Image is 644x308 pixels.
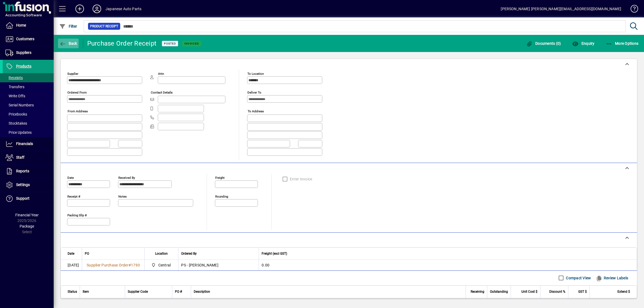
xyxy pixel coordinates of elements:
mat-label: Notes [118,194,127,198]
span: Review Labels [596,274,628,282]
span: Home [16,23,26,27]
a: Suppliers [3,46,54,60]
span: Stocktakes [5,121,27,125]
span: # [129,263,131,267]
span: Support [16,196,30,201]
span: Ordered By [181,251,197,257]
a: Pricebooks [3,110,54,119]
span: Item [83,289,89,295]
span: Location [155,251,168,257]
span: Financials [16,142,33,146]
span: Status [68,289,77,295]
a: Transfers [3,82,54,91]
a: Serial Numbers [3,101,54,110]
span: Package [20,224,34,228]
span: Products [16,64,31,68]
span: Documents (0) [526,41,561,46]
button: More Options [605,39,640,48]
span: Central [158,262,171,268]
a: Knowledge Base [627,1,637,18]
mat-label: To location [247,72,264,76]
a: Settings [3,178,54,192]
span: More Options [606,41,639,46]
button: Profile [88,4,105,14]
mat-label: Packing Slip # [67,213,87,217]
span: Write Offs [5,94,25,98]
div: PO [85,251,142,257]
a: Staff [3,151,54,164]
a: Write Offs [3,91,54,101]
a: Price Updates [3,128,54,137]
span: Discount % [549,289,565,295]
mat-label: Receipt # [67,194,80,198]
mat-label: Rounding [215,194,228,198]
button: Filter [58,21,79,31]
span: 1793 [131,263,140,267]
button: Documents (0) [525,39,562,48]
span: Unit Cost $ [521,289,537,295]
span: Filter [59,24,77,28]
button: Enquiry [571,39,596,48]
span: Posted [164,42,176,45]
span: Settings [16,183,30,187]
span: GST $ [578,289,587,295]
div: Ordered By [181,251,256,257]
span: PO [85,251,89,257]
div: Purchase Order Receipt [87,39,157,48]
a: Support [3,192,54,205]
span: Receiving [471,289,484,295]
div: Freight (excl GST) [262,251,630,257]
span: Suppliers [16,50,31,55]
span: Reports [16,169,29,173]
span: Supplier Purchase Order [87,263,129,267]
a: Supplier Purchase Order#1793 [85,262,142,268]
td: [DATE] [61,260,82,270]
mat-label: Received by [118,176,135,179]
span: Description [194,289,210,295]
mat-label: Ordered from [67,91,87,94]
label: Compact View [565,275,591,281]
mat-label: Date [67,176,74,179]
span: Staff [16,155,24,159]
span: Central [150,262,173,268]
span: Back [59,41,77,46]
div: Date [68,251,79,257]
a: Home [3,19,54,32]
span: PO # [175,289,182,295]
span: Customers [16,37,34,41]
a: Customers [3,32,54,46]
span: Pricebooks [5,112,27,116]
span: Outstanding [490,289,508,295]
span: Enquiry [572,41,594,46]
div: Japanese Auto Parts [105,5,141,13]
span: Financial Year [15,213,39,217]
mat-label: Supplier [67,72,78,76]
span: Product Receipt [90,24,118,29]
button: Review Labels [594,273,630,283]
td: 0.00 [259,260,637,270]
span: Transfers [5,85,24,89]
span: Serial Numbers [5,103,34,107]
span: Supplier Code [128,289,148,295]
span: Date [68,251,74,257]
span: Freight (excl GST) [262,251,287,257]
button: Add [71,4,88,14]
mat-label: Deliver To [247,91,261,94]
span: Extend $ [617,289,630,295]
app-page-header-button: Back [54,39,83,48]
td: PS - [PERSON_NAME] [178,260,259,270]
span: Invoiced [184,42,199,45]
a: Financials [3,137,54,151]
span: Receipts [5,76,23,80]
a: Receipts [3,73,54,82]
mat-label: Freight [215,176,225,179]
a: Reports [3,165,54,178]
mat-label: Attn [158,72,164,76]
button: Back [58,39,79,48]
a: Stocktakes [3,119,54,128]
div: [PERSON_NAME] [PERSON_NAME][EMAIL_ADDRESS][DOMAIN_NAME] [501,5,621,13]
span: Price Updates [5,130,32,135]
